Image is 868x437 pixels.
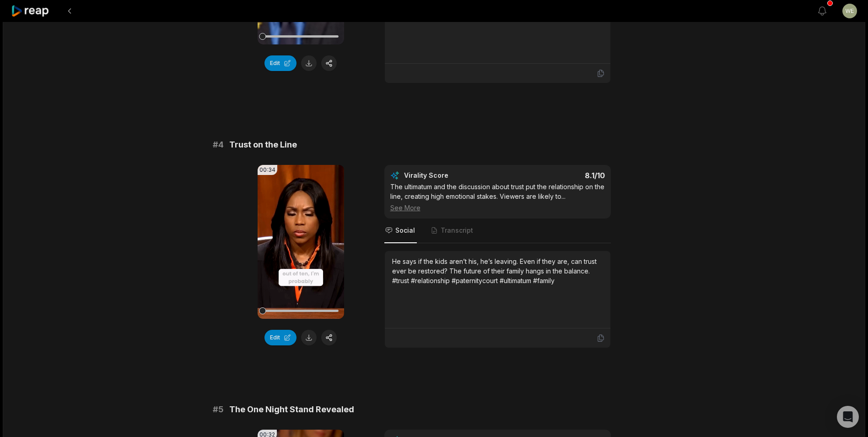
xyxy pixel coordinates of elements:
div: See More [390,203,605,213]
div: 8.1 /10 [507,171,605,180]
div: He says if the kids aren’t his, he’s leaving. Even if they are, can trust ever be restored? The f... [392,257,603,285]
span: The One Night Stand Revealed [229,403,354,416]
button: Edit [264,55,297,71]
div: Open Intercom Messenger [837,406,859,428]
nav: Tabs [384,218,611,243]
div: The ultimatum and the discussion about trust put the relationship on the line, creating high emot... [390,182,605,213]
video: Your browser does not support mp4 format. [258,165,344,319]
button: Edit [264,330,297,345]
span: Social [395,226,415,235]
span: # 5 [213,403,224,416]
span: # 4 [213,138,224,151]
span: Trust on the Line [229,138,297,151]
span: Transcript [441,226,473,235]
div: Virality Score [404,171,502,180]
